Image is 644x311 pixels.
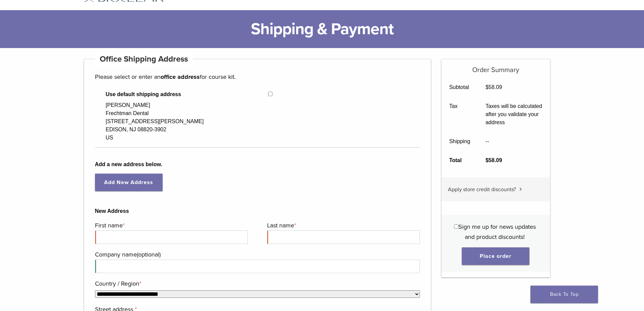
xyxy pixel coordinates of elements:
bdi: 58.09 [485,84,502,90]
span: $ [485,157,488,163]
input: Sign me up for news updates and product discounts! [454,224,458,229]
th: Total [442,151,478,170]
a: Add New Address [95,174,163,191]
th: Subtotal [442,78,478,97]
td: Taxes will be calculated after you validate your address [478,97,550,132]
span: (optional) [137,251,161,258]
h5: Order Summary [442,59,550,74]
button: Place order [462,247,529,265]
span: -- [485,138,489,144]
th: Shipping [442,132,478,151]
label: First name [95,220,246,230]
label: Company name [95,249,419,260]
label: Last name [267,220,418,230]
th: Tax [442,97,478,132]
span: Use default shipping address [106,90,268,98]
p: Please select or enter an for course kit. [95,72,420,82]
img: caret.svg [519,187,522,191]
b: Add a new address below. [95,160,420,169]
div: [PERSON_NAME] Frechtman Dental [STREET_ADDRESS][PERSON_NAME] EDISON, NJ 08820-3902 US [106,101,204,142]
strong: office address [161,73,200,81]
label: Country / Region [95,279,419,289]
bdi: 58.09 [485,157,502,163]
span: Sign me up for news updates and product discounts! [458,223,536,241]
span: Apply store credit discounts? [448,186,516,193]
span: $ [485,84,488,90]
b: New Address [95,207,420,215]
a: Back To Top [530,286,598,303]
h4: Office Shipping Address [95,51,193,67]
